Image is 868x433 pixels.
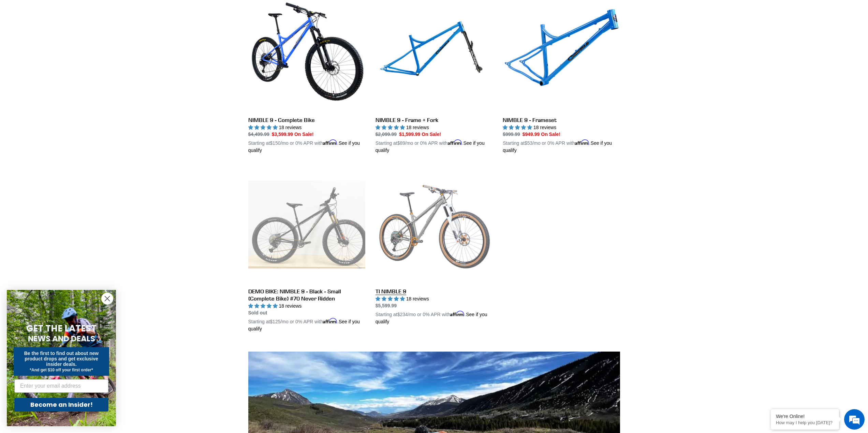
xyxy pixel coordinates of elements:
div: Minimize live chat window [112,3,128,20]
button: Become an Insider! [14,398,108,412]
img: d_696896380_company_1647369064580_696896380 [22,34,39,51]
textarea: Type your message and hit 'Enter' [3,186,130,210]
div: Chat with us now [46,38,125,47]
div: Navigation go back [8,37,18,48]
span: GET THE LATEST [26,322,97,335]
input: Enter your email address [14,379,108,393]
span: *And get $10 off your first order* [30,368,93,372]
div: We're Online! [776,414,834,419]
span: NEWS AND DEALS [28,333,95,344]
button: Close dialog [101,293,113,305]
span: Be the first to find out about new product drops and get exclusive insider deals. [24,351,99,367]
p: How may I help you today? [776,420,834,425]
span: We're online! [40,86,94,155]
